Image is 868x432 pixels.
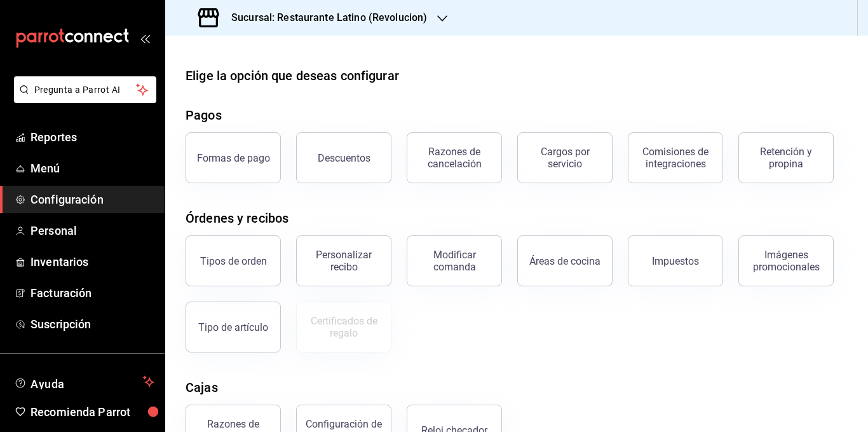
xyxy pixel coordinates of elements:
div: Descuentos [318,152,370,164]
button: Modificar comanda [407,235,502,286]
div: Formas de pago [197,152,270,164]
button: Tipos de orden [186,235,281,286]
button: Retención y propina [738,132,834,183]
button: Descuentos [296,132,391,183]
div: Impuestos [652,255,699,267]
div: Razones de cancelación [415,146,494,170]
span: Reportes [31,129,154,146]
div: Imágenes promocionales [747,249,825,273]
a: Pregunta a Parrot AI [9,92,156,106]
div: Elige la opción que deseas configurar [186,66,399,85]
span: Configuración [31,191,154,208]
button: Formas de pago [186,132,281,183]
div: Cajas [186,378,218,397]
div: Modificar comanda [415,249,494,273]
button: Áreas de cocina [517,235,613,286]
span: Recomienda Parrot [31,403,154,421]
button: Impuestos [628,235,723,286]
button: Comisiones de integraciones [628,132,723,183]
div: Cargos por servicio [526,146,604,170]
span: Menú [31,160,154,177]
span: Inventarios [31,253,154,270]
div: Tipos de orden [200,255,267,267]
button: Razones de cancelación [407,132,502,183]
span: Facturación [31,284,154,302]
span: Ayuda [31,374,138,389]
div: Tipo de artículo [198,321,268,333]
span: Pregunta a Parrot AI [34,83,137,97]
h3: Sucursal: Restaurante Latino (Revolucion) [221,10,427,25]
button: Pregunta a Parrot AI [14,76,156,103]
button: Tipo de artículo [186,302,281,352]
button: Certificados de regalo [296,302,391,352]
div: Certificados de regalo [304,315,383,339]
div: Comisiones de integraciones [636,146,715,170]
button: Cargos por servicio [517,132,613,183]
div: Personalizar recibo [304,249,383,273]
span: Suscripción [31,316,154,333]
div: Órdenes y recibos [186,209,288,228]
span: Personal [31,222,154,239]
div: Retención y propina [747,146,825,170]
button: open_drawer_menu [140,33,150,43]
div: Pagos [186,106,222,125]
div: Áreas de cocina [529,255,600,267]
button: Personalizar recibo [296,235,391,286]
button: Imágenes promocionales [738,235,834,286]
